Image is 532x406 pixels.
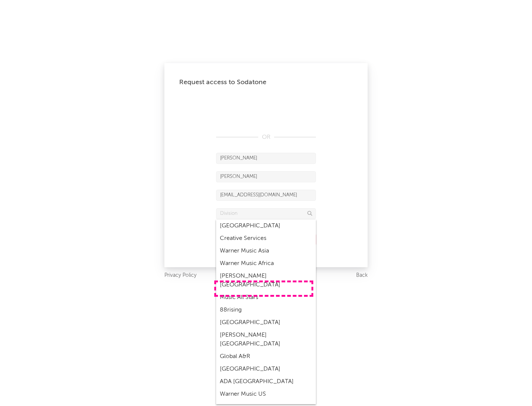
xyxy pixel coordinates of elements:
div: [GEOGRAPHIC_DATA] [216,363,316,375]
input: Last Name [216,171,316,182]
a: Privacy Policy [164,271,197,280]
div: Global A&R [216,350,316,363]
input: First Name [216,153,316,164]
div: Warner Music Africa [216,257,316,270]
div: [PERSON_NAME] [GEOGRAPHIC_DATA] [216,270,316,291]
input: Email [216,190,316,201]
div: ADA [GEOGRAPHIC_DATA] [216,375,316,388]
div: Request access to Sodatone [179,78,353,87]
input: Division [216,208,316,219]
div: [GEOGRAPHIC_DATA] [216,316,316,329]
div: [GEOGRAPHIC_DATA] [216,220,316,232]
div: Creative Services [216,232,316,245]
div: OR [216,133,316,142]
a: Back [356,271,368,280]
div: Music All Stars [216,291,316,304]
div: Warner Music Asia [216,245,316,257]
div: [PERSON_NAME] [GEOGRAPHIC_DATA] [216,329,316,350]
div: Warner Music US [216,388,316,400]
div: 88rising [216,304,316,316]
